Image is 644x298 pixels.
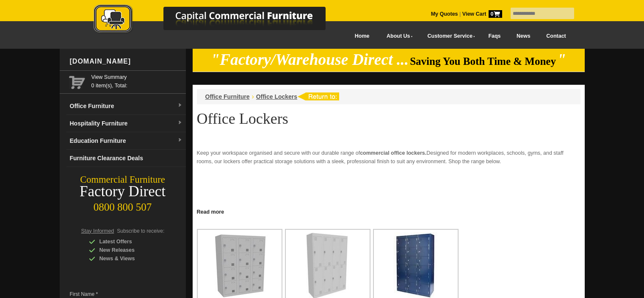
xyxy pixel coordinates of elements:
[70,4,367,35] img: Capital Commercial Furniture Logo
[557,51,566,68] em: "
[205,93,250,100] a: Office Furniture
[256,93,297,100] a: Office Lockers
[177,138,182,143] img: dropdown
[197,111,580,127] h1: Office Lockers
[509,27,538,46] a: News
[211,51,409,68] em: "Factory/Warehouse Direct ...
[418,27,480,46] a: Customer Service
[297,92,339,100] img: return to
[431,11,458,17] a: My Quotes
[70,4,367,38] a: Capital Commercial Furniture Logo
[60,197,186,213] div: 0800 800 507
[66,150,186,167] a: Furniture Clearance Deals
[489,10,502,18] span: 0
[481,27,509,46] a: Faqs
[60,186,186,198] div: Factory Direct
[66,49,186,74] div: [DOMAIN_NAME]
[177,103,182,108] img: dropdown
[538,27,574,46] a: Contact
[60,174,186,186] div: Commercial Furniture
[193,206,585,216] a: Click to read more
[91,73,182,81] a: View Summary
[66,132,186,150] a: Education Furnituredropdown
[66,115,186,132] a: Hospitality Furnituredropdown
[89,237,169,246] div: Latest Offers
[462,11,502,17] strong: View Cart
[66,97,186,115] a: Office Furnituredropdown
[360,150,426,156] strong: commercial office lockers.
[197,149,580,166] p: Keep your workspace organised and secure with our durable range of Designed for modern workplaces...
[177,120,182,125] img: dropdown
[89,254,169,263] div: News & Views
[410,56,556,67] span: Saving You Both Time & Money
[377,27,418,46] a: About Us
[461,11,502,17] a: View Cart0
[208,234,271,298] img: Alpha Lockers Imported
[89,246,169,254] div: New Releases
[117,228,164,234] span: Subscribe to receive:
[91,73,182,89] span: 0 item(s), Total:
[252,92,254,101] li: ›
[81,228,114,234] span: Stay Informed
